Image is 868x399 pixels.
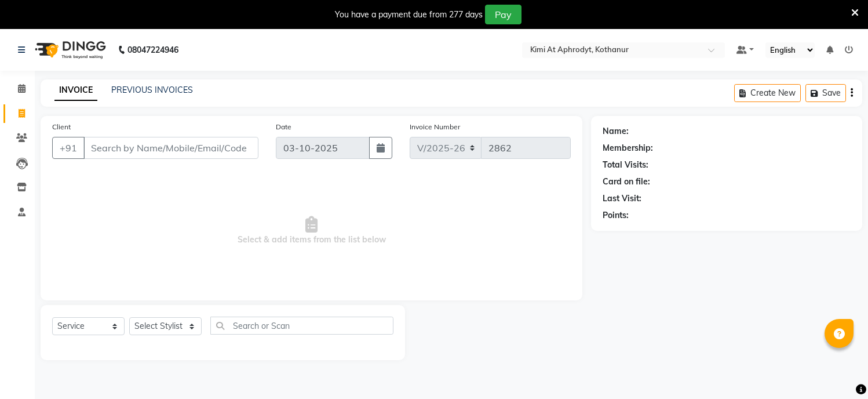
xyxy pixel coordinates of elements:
[410,122,460,132] label: Invoice Number
[111,85,193,95] a: PREVIOUS INVOICES
[805,84,846,102] button: Save
[603,159,648,171] div: Total Visits:
[734,84,801,102] button: Create New
[127,34,178,66] b: 08047224946
[276,122,291,132] label: Date
[52,173,571,289] span: Select & add items from the list below
[52,137,85,159] button: +91
[54,80,97,101] a: INVOICE
[819,353,856,387] iframe: chat widget
[603,176,650,188] div: Card on file:
[83,137,258,159] input: Search by Name/Mobile/Email/Code
[603,142,653,154] div: Membership:
[335,9,483,21] div: You have a payment due from 277 days
[30,34,109,66] img: logo
[603,125,629,137] div: Name:
[485,5,521,24] button: Pay
[210,317,393,335] input: Search or Scan
[603,193,641,205] div: Last Visit:
[52,122,71,132] label: Client
[603,209,629,222] div: Points:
